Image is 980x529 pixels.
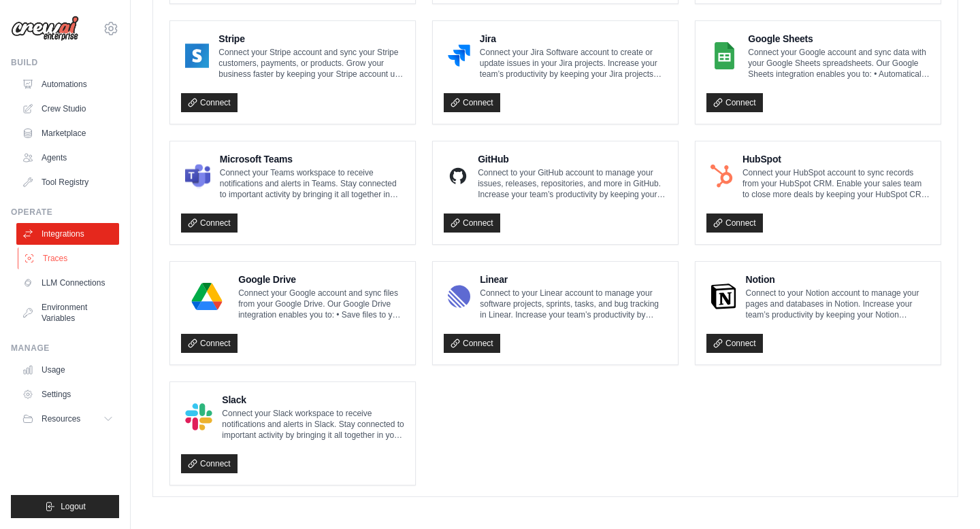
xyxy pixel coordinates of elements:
[222,393,404,407] h4: Slack
[742,167,930,200] p: Connect your HubSpot account to sync records from your HubSpot CRM. Enable your sales team to clo...
[448,42,470,69] img: Jira Logo
[11,16,79,41] img: Logo
[218,32,404,46] h4: Stripe
[222,408,404,441] p: Connect your Slack workspace to receive notifications and alerts in Slack. Stay connected to impo...
[16,73,119,95] a: Automations
[478,167,667,200] p: Connect to your GitHub account to manage your issues, releases, repositories, and more in GitHub....
[746,273,930,286] h4: Notion
[480,273,667,286] h4: Linear
[11,57,119,68] div: Build
[16,359,119,381] a: Usage
[706,334,763,353] a: Connect
[444,93,500,112] a: Connect
[16,147,119,169] a: Agents
[16,122,119,144] a: Marketplace
[746,288,930,320] p: Connect to your Notion account to manage your pages and databases in Notion. Increase your team’s...
[706,214,763,233] a: Connect
[185,403,212,430] img: Slack Logo
[218,47,404,80] p: Connect your Stripe account and sync your Stripe customers, payments, or products. Grow your busi...
[706,93,763,112] a: Connect
[11,495,119,518] button: Logout
[480,32,667,46] h4: Jira
[16,272,119,294] a: LLM Connections
[444,334,500,353] a: Connect
[16,223,119,245] a: Integrations
[220,152,404,166] h4: Microsoft Teams
[16,408,119,430] button: Resources
[478,152,667,166] h4: GitHub
[16,296,119,329] a: Environment Variables
[185,283,229,310] img: Google Drive Logo
[444,214,500,233] a: Connect
[185,163,210,190] img: Microsoft Teams Logo
[18,248,120,269] a: Traces
[61,501,86,512] span: Logout
[238,273,404,286] h4: Google Drive
[748,47,930,80] p: Connect your Google account and sync data with your Google Sheets spreadsheets. Our Google Sheets...
[181,214,238,233] a: Connect
[42,413,80,424] span: Resources
[16,171,119,193] a: Tool Registry
[748,32,930,46] h4: Google Sheets
[11,343,119,354] div: Manage
[742,152,930,166] h4: HubSpot
[480,288,667,320] p: Connect to your Linear account to manage your software projects, sprints, tasks, and bug tracking...
[181,334,238,353] a: Connect
[480,47,667,80] p: Connect your Jira Software account to create or update issues in your Jira projects. Increase you...
[181,454,238,473] a: Connect
[710,163,733,190] img: HubSpot Logo
[710,283,736,310] img: Notion Logo
[181,93,238,112] a: Connect
[185,42,209,69] img: Stripe Logo
[448,283,470,310] img: Linear Logo
[16,98,119,120] a: Crew Studio
[220,167,404,200] p: Connect your Teams workspace to receive notifications and alerts in Teams. Stay connected to impo...
[710,42,738,69] img: Google Sheets Logo
[11,207,119,218] div: Operate
[16,383,119,405] a: Settings
[448,163,468,190] img: GitHub Logo
[238,288,404,320] p: Connect your Google account and sync files from your Google Drive. Our Google Drive integration e...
